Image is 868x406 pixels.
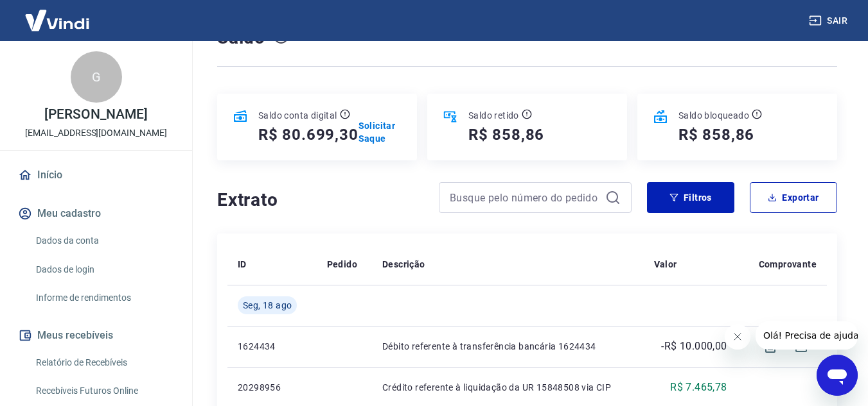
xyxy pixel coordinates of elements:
p: [EMAIL_ADDRESS][DOMAIN_NAME] [25,126,167,140]
p: Crédito referente à liquidação da UR 15848508 via CIP [382,381,633,394]
p: Débito referente à transferência bancária 1624434 [382,340,633,353]
p: Pedido [327,258,357,271]
button: Filtros [647,182,734,213]
p: Saldo retido [468,109,519,122]
div: G [71,51,122,103]
p: Valor [654,258,677,271]
h5: R$ 858,86 [678,124,754,145]
iframe: Mensagem da empresa [756,321,858,350]
span: Seg, 18 ago [243,299,292,312]
img: Vindi [15,1,99,40]
a: Início [15,161,177,189]
iframe: Fechar mensagem [725,324,750,350]
p: Saldo bloqueado [678,109,749,122]
a: Recebíveis Futuros Online [31,378,177,404]
p: ID [238,258,247,271]
iframe: Botão para abrir a janela de mensagens [817,355,858,396]
p: [PERSON_NAME] [44,108,147,121]
input: Busque pelo número do pedido [450,188,600,207]
button: Exportar [750,182,837,213]
h5: R$ 858,86 [468,124,544,145]
a: Solicitar Saque [359,119,402,145]
a: Dados de login [31,257,177,283]
h5: R$ 80.699,30 [258,124,359,145]
p: R$ 7.465,78 [670,380,727,395]
p: 1624434 [238,340,306,353]
p: Descrição [382,258,425,271]
p: Saldo conta digital [258,109,337,122]
a: Relatório de Recebíveis [31,350,177,376]
button: Meus recebíveis [15,321,177,350]
a: Informe de rendimentos [31,285,177,311]
h4: Extrato [217,187,423,213]
p: Comprovante [759,258,817,271]
button: Meu cadastro [15,199,177,228]
p: -R$ 10.000,00 [661,339,727,354]
a: Dados da conta [31,228,177,254]
p: 20298956 [238,381,306,394]
span: Olá! Precisa de ajuda? [8,9,108,19]
button: Sair [806,9,853,33]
